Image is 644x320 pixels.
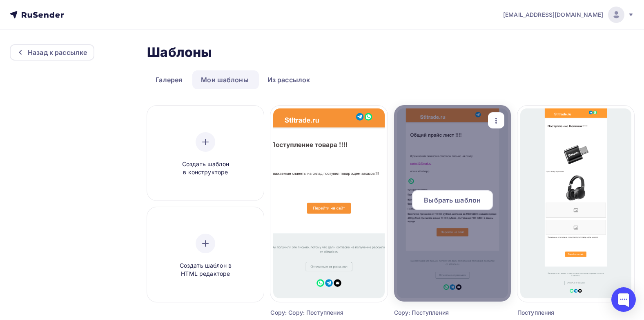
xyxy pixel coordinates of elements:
[167,261,244,278] span: Создать шаблон в HTML редакторе
[192,70,257,89] a: Мои шаблоны
[270,309,358,317] div: Copy: Copy: Поступления
[147,70,191,89] a: Галерея
[517,309,605,317] div: Поступления
[167,160,244,177] span: Создать шаблон в конструкторе
[424,195,481,205] span: Выбрать шаблон
[394,309,482,317] div: Copy: Поступления
[147,44,212,61] h2: Шаблоны
[259,70,319,89] a: Из рассылок
[503,11,603,19] span: [EMAIL_ADDRESS][DOMAIN_NAME]
[28,47,87,57] div: Назад к рассылке
[503,7,634,23] a: [EMAIL_ADDRESS][DOMAIN_NAME]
